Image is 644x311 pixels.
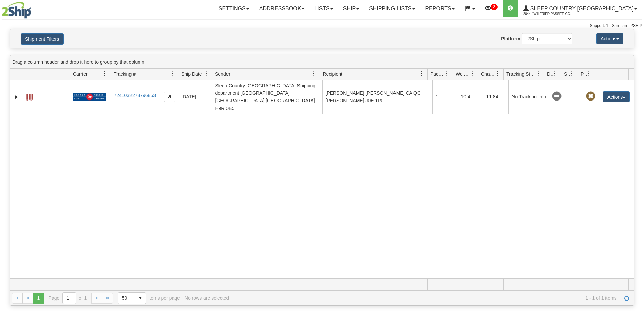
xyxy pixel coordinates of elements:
td: 11.84 [483,80,508,114]
a: Weight filter column settings [467,68,478,80]
span: Page of 1 [49,292,87,304]
a: Delivery Status filter column settings [549,68,561,80]
a: Addressbook [254,0,310,17]
td: No Tracking Info [508,80,549,114]
span: items per page [118,292,180,304]
td: [DATE] [178,80,212,114]
span: Recipient [323,71,342,77]
a: Lists [309,0,338,17]
div: grid grouping header [10,55,634,69]
span: Tracking # [114,71,136,77]
a: Tracking # filter column settings [167,68,178,80]
div: No rows are selected [185,295,229,301]
a: Charge filter column settings [492,68,503,80]
span: Ship Date [181,71,202,77]
span: Pickup Status [581,71,587,77]
span: Page sizes drop down [118,292,146,304]
iframe: chat widget [628,121,643,190]
img: logo2044.jpg [2,2,31,19]
a: 2 [480,0,503,17]
a: Pickup Status filter column settings [583,68,595,80]
span: Tracking Status [506,71,536,77]
span: Pickup Not Assigned [586,92,595,101]
span: 2044 / Wilfried.Passee-Coutrin [523,10,574,17]
span: Delivery Status [547,71,553,77]
a: Shipment Issues filter column settings [566,68,578,80]
a: Refresh [621,293,632,304]
td: Sleep Country [GEOGRAPHIC_DATA] Shipping department [GEOGRAPHIC_DATA] [GEOGRAPHIC_DATA] [GEOGRAPH... [212,80,322,114]
a: Expand [13,94,20,101]
a: Recipient filter column settings [416,68,427,80]
span: 50 [122,295,131,302]
a: Label [26,91,33,102]
span: Shipment Issues [564,71,570,77]
td: [PERSON_NAME] [PERSON_NAME] CA QC [PERSON_NAME] J0E 1P0 [322,80,432,114]
button: Shipment Filters [21,33,64,45]
button: Copy to clipboard [164,92,175,102]
a: Reports [420,0,460,17]
label: Platform [501,35,520,42]
td: 1 [432,80,458,114]
div: Support: 1 - 855 - 55 - 2SHIP [2,23,642,29]
span: Sender [215,71,230,77]
img: 20 - Canada Post [73,93,106,101]
a: Settings [214,0,254,17]
a: Ship [338,0,364,17]
a: 7241032278796853 [114,93,156,98]
span: No Tracking Info [552,92,562,101]
button: Actions [603,91,630,102]
a: Sleep Country [GEOGRAPHIC_DATA] 2044 / Wilfried.Passee-Coutrin [518,0,642,17]
span: Page 1 [33,293,44,304]
span: Weight [456,71,470,77]
span: 1 - 1 of 1 items [234,295,617,301]
span: Carrier [73,71,88,77]
span: Charge [481,71,495,77]
a: Sender filter column settings [308,68,320,80]
span: Sleep Country [GEOGRAPHIC_DATA] [529,6,634,12]
input: Page 1 [63,293,76,304]
a: Tracking Status filter column settings [532,68,544,80]
sup: 2 [491,4,498,10]
td: 10.4 [458,80,483,114]
button: Actions [596,33,623,44]
span: select [135,293,146,304]
a: Ship Date filter column settings [200,68,212,80]
a: Carrier filter column settings [99,68,111,80]
a: Packages filter column settings [441,68,453,80]
span: Packages [430,71,445,77]
a: Shipping lists [364,0,420,17]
